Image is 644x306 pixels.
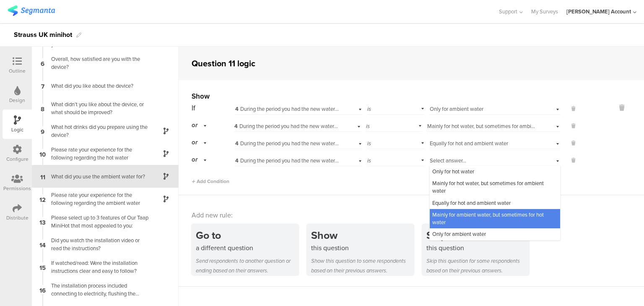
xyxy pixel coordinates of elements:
span: 6 [41,58,44,68]
div: Distribute [6,214,29,222]
span: 14 [39,240,46,249]
span: Only for hot water [432,167,474,175]
div: Please select up to 3 features of Our Taap MiniHot that most appealed to you: [46,214,151,230]
span: 16 [39,285,46,294]
div: During the period you had the new water device, How did you use it? [235,105,340,113]
div: Outline [9,67,26,75]
span: Mainly for hot water, but sometimes for ambient water [427,122,553,130]
div: Add new rule: [192,210,632,220]
div: Question 11 logic [192,57,255,70]
span: Select answer... [430,157,466,165]
div: During the period you had the new water device, How did you use it? [235,157,340,165]
span: or [192,155,197,164]
div: [PERSON_NAME] Account [566,8,631,16]
div: Design [9,97,25,104]
span: 11 [40,172,45,181]
div: Did you watch the installation video or read the instructions? [46,236,151,252]
span: 4 [235,157,239,165]
span: 13 [39,217,46,226]
span: is [367,105,371,113]
div: Show [311,228,414,243]
div: Overall, how satisfied are you with the device? [46,55,151,71]
span: 4 [235,105,239,113]
span: Mainly for hot water, but sometimes for ambient water [432,179,544,195]
span: Equally for hot and ambient water [430,139,508,147]
div: Logic [11,126,23,133]
span: 9 [41,126,44,136]
span: During the period you had the new water device, How did you use it? [235,157,399,165]
span: Mainly for ambient water, but sometimes for hot water [432,211,544,226]
div: If [192,103,234,113]
div: Configure [6,155,29,163]
span: 15 [39,262,46,272]
span: or [192,120,197,130]
div: Strauss UK minihot [14,28,72,42]
div: Show this question to some respondents based on their previous answers. [311,256,414,275]
img: segmanta logo [8,5,55,16]
div: During the period you had the new water device, How did you use it? [234,123,339,130]
div: During the period you had the new water device, How did you use it? [235,140,340,147]
div: this question [311,243,414,253]
span: During the period you had the new water device, How did you use it? [234,122,398,130]
div: What didn’t you like about the device, or what should be improved? [46,100,151,116]
span: 4 [235,140,239,147]
span: During the period you had the new water device, How did you use it? [235,105,399,113]
div: Please rate your experience for the following regarding the ambient water [46,191,151,207]
span: Add Condition [192,178,229,185]
div: What did you like about the device? [46,82,151,90]
span: is [367,157,371,165]
div: Skip [426,228,529,243]
div: If watched/read: Were the installation instructions clear and easy to follow? [46,259,151,275]
span: 7 [41,81,44,90]
span: Only for ambient water [430,105,483,113]
span: is [367,139,371,147]
div: this question [426,243,529,253]
span: 4 [234,123,238,130]
div: Send respondents to another question or ending based on their answers. [196,256,299,275]
div: Please rate your experience for the following regarding the hot water [46,146,151,162]
span: 8 [41,104,44,113]
div: What did you use the ambient water for? [46,173,151,180]
div: Skip this question for some respondents based on their previous answers. [426,256,529,275]
span: Show [192,91,210,102]
span: 12 [39,194,46,204]
div: a different question [196,243,299,253]
span: Support [499,8,517,16]
span: During the period you had the new water device, How did you use it? [235,139,399,147]
span: or [192,138,197,147]
div: Go to [196,228,299,243]
div: What hot drinks did you prepare using the device? [46,123,151,139]
span: Equally for hot and ambient water [432,199,511,207]
div: Permissions [3,185,31,192]
div: The installation process included connecting to electricity, flushing the machine, and calibratin... [46,282,151,298]
span: Only for ambient water [432,230,486,238]
span: 10 [39,149,46,158]
span: is [366,122,370,130]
